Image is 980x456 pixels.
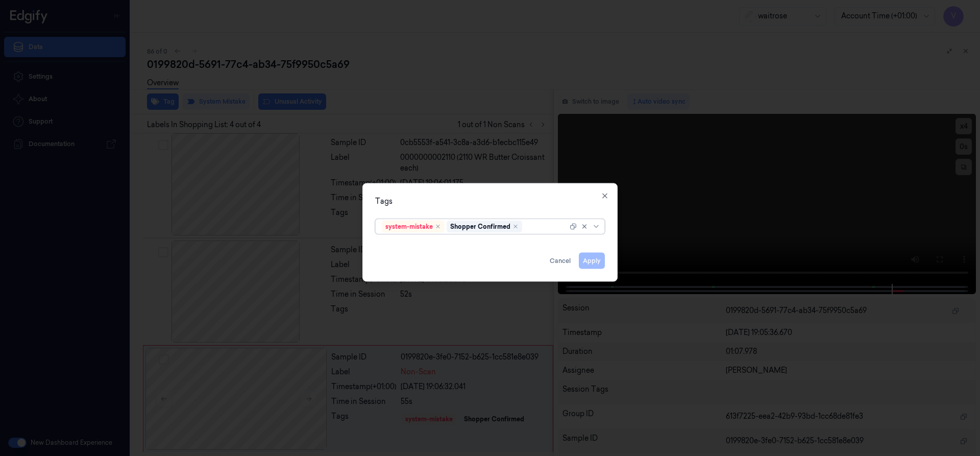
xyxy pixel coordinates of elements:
[435,223,441,229] div: Remove ,system-mistake
[546,252,575,269] button: Cancel
[375,196,605,206] div: Tags
[450,222,510,231] div: Shopper Confirmed
[385,222,433,231] div: system-mistake
[512,223,519,229] div: Remove ,Shopper Confirmed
